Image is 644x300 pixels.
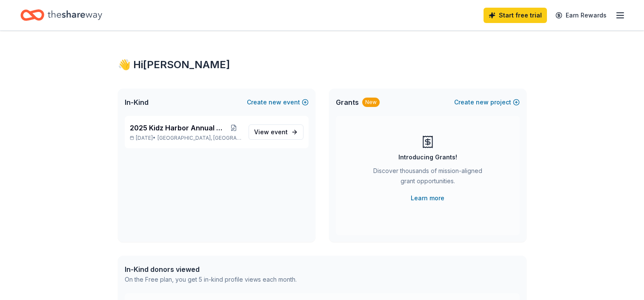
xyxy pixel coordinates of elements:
div: On the Free plan, you get 5 in-kind profile views each month. [125,274,297,285]
span: new [269,97,281,107]
span: View [254,127,288,137]
span: In-Kind [125,97,149,107]
a: Earn Rewards [550,8,612,23]
button: Createnewproject [454,97,520,107]
div: 👋 Hi [PERSON_NAME] [118,58,527,72]
div: In-Kind donors viewed [125,264,297,274]
a: Home [20,5,102,25]
div: New [362,98,380,107]
a: Learn more [411,193,444,203]
a: View event [249,124,303,140]
span: new [476,97,489,107]
span: [GEOGRAPHIC_DATA], [GEOGRAPHIC_DATA] [157,135,241,141]
span: event [271,128,288,136]
button: Createnewevent [247,97,309,107]
span: Grants [336,97,359,107]
p: [DATE] • [130,135,242,141]
div: Discover thousands of mission-aligned grant opportunities. [370,166,486,190]
div: Introducing Grants! [398,152,457,162]
span: 2025 Kidz Harbor Annual Gala [130,123,226,133]
a: Start free trial [484,8,547,23]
